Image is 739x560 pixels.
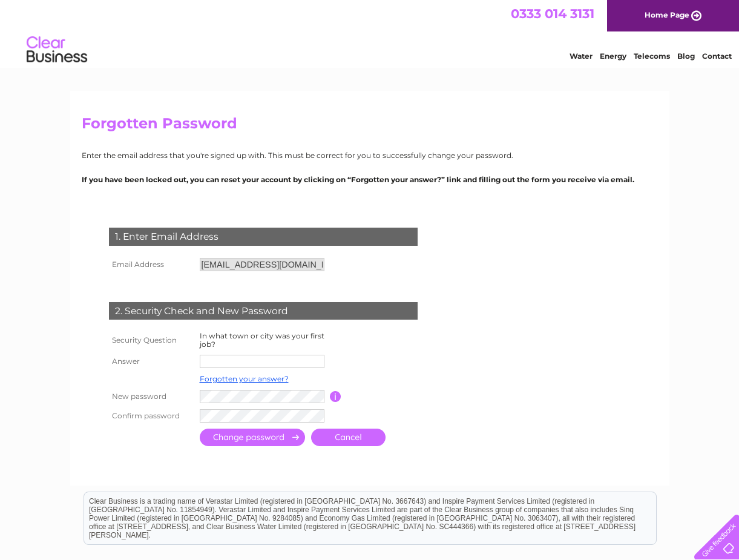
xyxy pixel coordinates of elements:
th: New password [106,387,197,406]
div: 1. Enter Email Address [109,228,418,246]
a: Contact [702,51,732,61]
a: Telecoms [634,51,670,61]
p: Enter the email address that you're signed up with. This must be correct for you to successfully ... [82,150,658,161]
a: Cancel [311,429,386,446]
div: Clear Business is a trading name of Verastar Limited (registered in [GEOGRAPHIC_DATA] No. 3667643... [84,7,656,59]
div: 2. Security Check and New Password [109,302,418,320]
a: Energy [600,51,626,61]
h2: Forgotten Password [82,115,658,138]
a: 0333 014 3131 [511,6,594,21]
th: Email Address [106,255,197,274]
a: Forgotten your answer? [200,374,289,383]
th: Confirm password [106,406,197,426]
input: Submit [200,429,305,446]
input: Information [330,391,341,402]
th: Security Question [106,329,197,352]
label: In what town or city was your first job? [200,331,324,349]
th: Answer [106,352,197,371]
a: Blog [677,51,695,61]
p: If you have been locked out, you can reset your account by clicking on “Forgotten your answer?” l... [82,174,658,185]
a: Water [570,51,593,61]
img: logo.png [26,31,88,68]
